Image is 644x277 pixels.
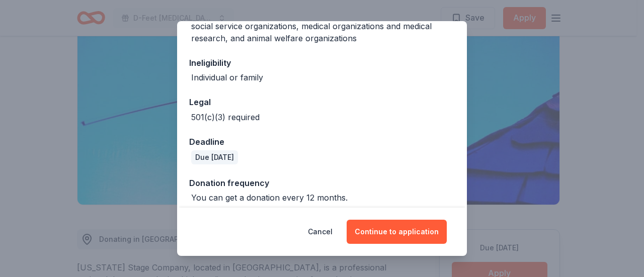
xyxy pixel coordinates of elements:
[191,150,238,164] div: Due [DATE]
[308,220,333,244] button: Cancel
[191,71,263,83] div: Individual or family
[191,192,348,204] div: You can get a donation every 12 months.
[347,220,447,244] button: Continue to application
[189,96,455,109] div: Legal
[189,176,455,190] div: Donation frequency
[191,111,260,123] div: 501(c)(3) required
[189,56,455,69] div: Ineligibility
[189,135,455,148] div: Deadline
